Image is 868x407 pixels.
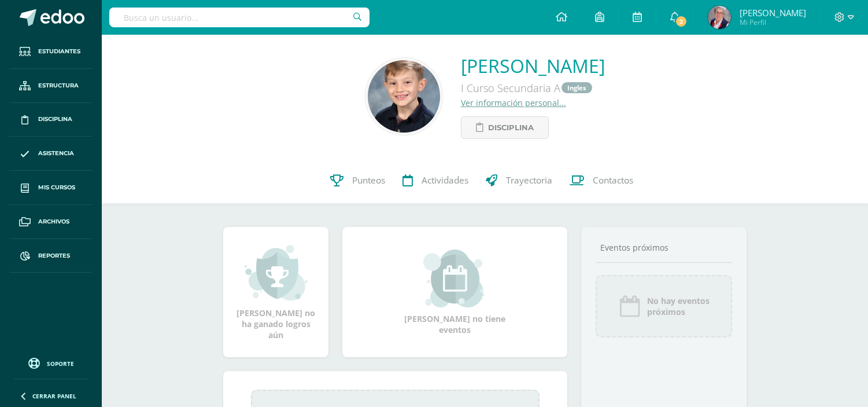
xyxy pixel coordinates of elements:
div: [PERSON_NAME] no tiene eventos [397,250,513,335]
a: Soporte [14,355,88,371]
img: ed777abd06192f3ae8496b22f172304e.png [368,60,440,133]
span: Disciplina [488,117,534,138]
a: Disciplina [461,116,549,139]
img: event_icon.png [618,295,641,318]
input: Busca un usuario... [109,8,370,27]
span: No hay eventos próximos [647,295,710,317]
span: Asistencia [38,149,74,158]
a: Reportes [9,239,93,273]
a: Mis cursos [9,171,93,205]
span: Archivos [38,217,69,226]
span: Mi Perfil [740,17,806,27]
span: Soporte [47,360,74,368]
span: 2 [675,15,688,28]
div: [PERSON_NAME] no ha ganado logros aún [235,244,317,340]
a: [PERSON_NAME] [461,53,605,78]
img: event_small.png [423,250,486,307]
a: Punteos [322,157,394,204]
div: Eventos próximos [596,242,732,253]
a: Ver información personal... [461,97,566,108]
a: Actividades [394,157,477,204]
span: Trayectoria [506,175,552,187]
span: [PERSON_NAME] [740,7,806,19]
span: Estructura [38,81,79,90]
span: Reportes [38,251,70,261]
span: Actividades [422,175,468,187]
a: Archivos [9,205,93,239]
span: Contactos [593,175,633,187]
a: Asistencia [9,137,93,171]
a: Estudiantes [9,35,93,69]
span: Disciplina [38,115,72,124]
span: Estudiantes [38,47,80,56]
a: Contactos [561,157,642,204]
a: Estructura [9,69,93,103]
img: achievement_small.png [245,244,308,302]
a: Ingles [562,82,592,93]
a: Disciplina [9,103,93,137]
a: Trayectoria [477,157,561,204]
span: Mis cursos [38,183,75,192]
div: I Curso Secundaria A [461,78,605,97]
span: Punteos [352,175,385,187]
img: cb4066c05fad8c9475a4354f73f48469.png [708,6,731,29]
span: Cerrar panel [32,392,76,400]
